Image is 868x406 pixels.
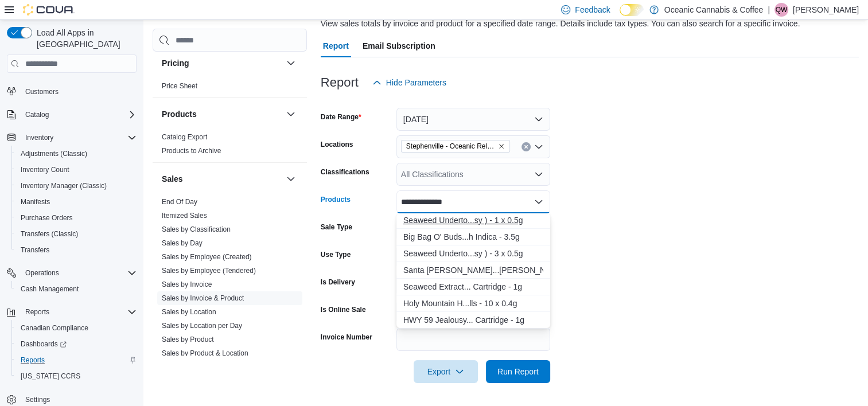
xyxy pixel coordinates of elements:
a: Customers [21,85,63,99]
span: [US_STATE] CCRS [21,372,80,381]
button: Export [414,360,478,383]
button: Close list of options [534,197,543,206]
span: Catalog [25,110,49,119]
span: Export [421,360,471,383]
span: Reports [16,353,137,367]
button: Canadian Compliance [11,320,141,336]
a: End Of Day [162,198,197,206]
span: Dashboards [16,337,137,351]
span: Catalog [21,108,137,122]
h3: Report [321,76,359,89]
img: Cova [23,4,75,15]
div: Products [153,130,307,162]
span: Customers [21,84,137,99]
span: Manifests [21,197,50,206]
button: Pricing [162,57,282,69]
a: Sales by Classification [162,225,231,233]
span: Canadian Compliance [16,321,137,335]
span: Inventory Manager (Classic) [16,179,137,193]
span: Dark Mode [620,16,620,17]
button: Inventory [21,131,58,145]
span: Adjustments (Classic) [16,147,137,161]
span: Purchase Orders [16,211,137,225]
label: Date Range [321,112,361,122]
span: Operations [21,266,137,280]
button: Inventory Count [11,162,141,178]
input: Dark Mode [620,4,644,16]
span: Cash Management [16,282,137,296]
span: Sales by Invoice [162,280,212,289]
a: Sales by Location [162,308,216,316]
div: Big Bag O' Buds...h Indica - 3.5g [403,231,543,243]
h3: Products [162,108,197,120]
h3: Pricing [162,57,189,69]
button: Hide Parameters [368,71,451,94]
button: Transfers (Classic) [11,226,141,242]
span: Inventory [25,133,53,142]
span: Reports [21,305,137,319]
span: Sales by Location per Day [162,321,242,330]
span: Customers [25,87,59,96]
a: Sales by Employee (Created) [162,253,252,261]
button: Sales [284,172,298,186]
button: HWY 59 Jealousy Kush Live Terp Liquid Diamond 510 Vape Cartridge - 1g [396,312,550,329]
span: Sales by Product [162,335,214,344]
button: Remove Stephenville - Oceanic Releaf from selection in this group [498,143,505,150]
label: Invoice Number [321,333,372,342]
span: Hide Parameters [386,77,446,88]
span: Sales by Day [162,239,203,248]
span: QW [776,3,788,17]
span: Inventory [21,131,137,145]
span: Inventory Count [16,163,137,177]
label: Is Online Sale [321,305,366,314]
a: Dashboards [11,336,141,352]
span: Inventory Count [21,165,69,174]
span: Transfers [21,245,49,255]
button: Customers [2,83,141,100]
a: Manifests [16,195,55,209]
button: Products [284,107,298,121]
button: Seaweed Undertow Pre-Roll ( Purple Jealousy ) - 3 x 0.5g [396,245,550,262]
a: Inventory Count [16,163,74,177]
label: Is Delivery [321,278,355,287]
button: Purchase Orders [11,210,141,226]
a: Price Sheet [162,82,197,90]
a: Products to Archive [162,147,221,155]
a: Sales by Product & Location [162,349,248,357]
p: [PERSON_NAME] [793,3,859,17]
span: Inventory Manager (Classic) [21,181,107,190]
span: Load All Apps in [GEOGRAPHIC_DATA] [32,27,137,50]
button: Open list of options [534,170,543,179]
button: Catalog [21,108,53,122]
a: Transfers [16,243,54,257]
a: Transfers (Classic) [16,227,83,241]
label: Use Type [321,250,351,259]
div: View sales totals by invoice and product for a specified date range. Details include tax types. Y... [321,18,800,30]
a: Sales by Product [162,335,214,343]
button: Inventory Manager (Classic) [11,178,141,194]
button: Santa Cruz Shredder 1.5" 4-Piece Pollinator Grinder - Purple [396,262,550,279]
button: Clear input [521,142,531,151]
label: Products [321,195,351,204]
div: Sales [153,195,307,392]
button: Adjustments (Classic) [11,146,141,162]
button: Run Report [486,360,550,383]
label: Locations [321,140,353,149]
span: Sales by Employee (Created) [162,252,252,261]
span: Sales by Employee (Tendered) [162,266,256,275]
span: Sales by Classification [162,225,231,234]
button: Open list of options [534,142,543,151]
span: Manifests [16,195,137,209]
button: Cash Management [11,281,141,297]
span: Stephenville - Oceanic Releaf [406,140,496,152]
span: Purchase Orders [21,213,73,222]
a: [US_STATE] CCRS [16,369,85,383]
a: Inventory Manager (Classic) [16,179,111,193]
span: Reports [25,307,49,317]
span: Dashboards [21,339,67,349]
span: Report [323,34,349,57]
span: Email Subscription [363,34,435,57]
div: Seaweed Underto...sy ) - 3 x 0.5g [403,248,543,259]
button: Catalog [2,107,141,123]
button: Seaweed Undertow Pre-Roll ( Purple Jealousy ) - 1 x 0.5g [396,212,550,229]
